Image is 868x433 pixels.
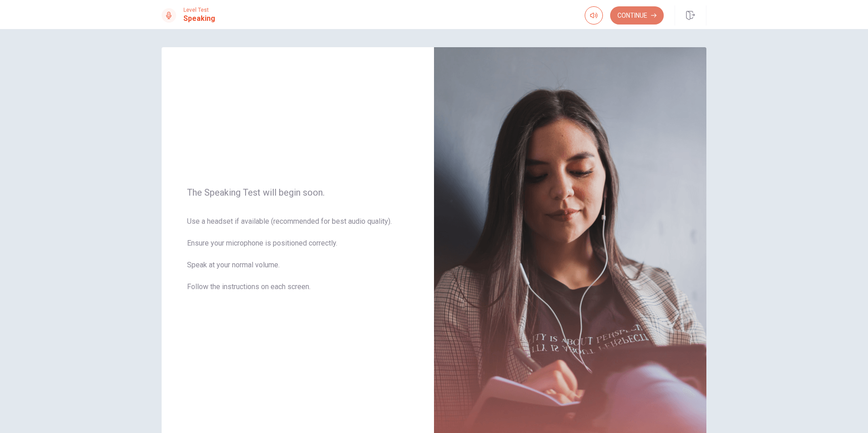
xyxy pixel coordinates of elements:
[183,7,215,13] span: Level Test
[183,13,215,24] h1: Speaking
[187,187,409,198] span: The Speaking Test will begin soon.
[610,6,664,25] button: Continue
[187,216,409,303] span: Use a headset if available (recommended for best audio quality). Ensure your microphone is positi...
